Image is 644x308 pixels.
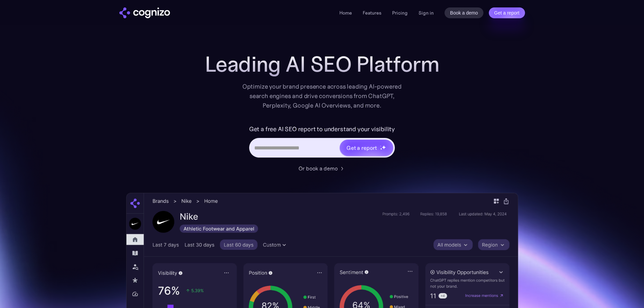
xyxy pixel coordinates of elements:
[392,10,408,16] a: Pricing
[205,52,439,76] h1: Leading AI SEO Platform
[380,145,381,146] img: star
[382,145,386,149] img: star
[445,7,483,18] a: Book a demo
[299,164,346,172] a: Or book a demo
[119,7,170,18] a: home
[380,148,382,150] img: star
[299,164,338,172] div: Or book a demo
[249,124,395,135] label: Get a free AI SEO report to understand your visibility
[363,10,381,16] a: Features
[119,7,170,18] img: cognizo logo
[339,10,352,16] a: Home
[347,144,377,152] div: Get a report
[419,9,434,17] a: Sign in
[339,139,394,157] a: Get a reportstarstarstar
[249,124,395,161] form: Hero URL Input Form
[489,7,525,18] a: Get a report
[239,82,405,110] div: Optimize your brand presence across leading AI-powered search engines and drive conversions from ...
